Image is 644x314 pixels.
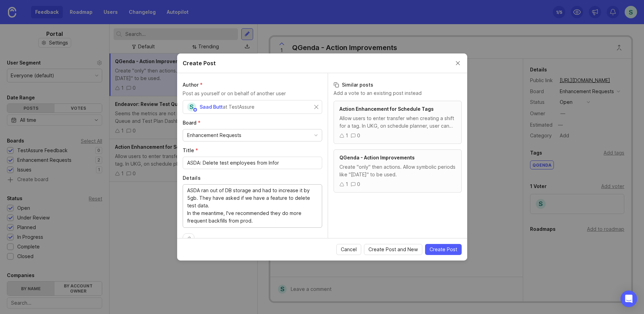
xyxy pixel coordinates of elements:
[339,163,456,178] div: Create "only" then actions. Allow symbolic periods like "[DATE]" to be used.
[357,132,360,139] div: 0
[334,149,462,193] a: QGenda - Action ImprovementsCreate "only" then actions. Allow symbolic periods like "[DATE]" to b...
[334,81,462,88] h3: Similar posts
[183,175,322,181] label: Details
[200,104,223,110] span: Saad Butt
[336,244,361,255] button: Cancel
[621,291,637,307] div: Open Intercom Messenger
[183,82,203,88] span: Author (required)
[425,244,462,255] button: Create Post
[368,246,418,253] span: Create Post and New
[187,102,196,111] div: S
[183,59,216,67] h2: Create Post
[339,115,456,130] div: Allow users to enter transfer when creating a shift for a tag. In UKG, on schedule planner, user ...
[192,107,198,112] img: member badge
[346,180,348,188] div: 1
[454,59,462,67] button: Close create post modal
[334,101,462,144] a: Action Enhancement for Schedule TagsAllow users to enter transfer when creating a shift for a tag...
[430,246,457,253] span: Create Post
[339,155,415,160] span: QGenda - Action Improvements
[341,246,357,253] span: Cancel
[357,180,360,188] div: 0
[339,106,434,112] span: Action Enhancement for Schedule Tags
[223,103,254,111] div: at TestAssure
[364,244,422,255] button: Create Post and New
[187,187,318,225] textarea: ASDA ran out of DB storage and had to increase it by 5gb. They have asked if we have a feature to...
[183,90,322,97] p: Post as yourself or on behalf of another user
[187,159,318,167] input: Short, descriptive title
[183,147,198,153] span: Title (required)
[346,132,348,139] div: 1
[334,90,462,97] p: Add a vote to an existing post instead
[187,131,241,139] div: Enhancement Requests
[183,120,201,126] span: Board (required)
